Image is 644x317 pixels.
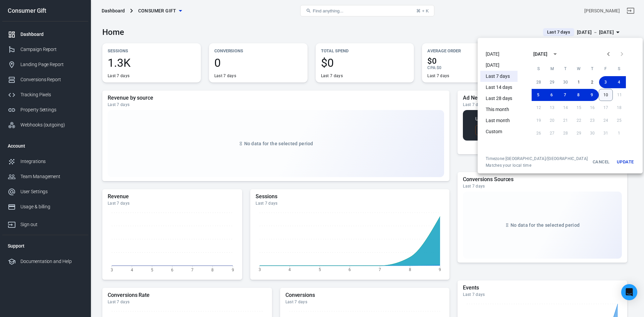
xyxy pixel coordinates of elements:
[533,62,545,75] span: Sunday
[545,76,559,88] button: 29
[559,76,572,88] button: 30
[558,89,572,101] button: 7
[573,62,585,75] span: Wednesday
[572,89,585,101] button: 8
[480,93,518,104] li: Last 28 days
[549,48,561,60] button: calendar view is open, switch to year view
[545,89,558,101] button: 6
[613,62,625,75] span: Saturday
[602,47,615,61] button: Previous month
[480,82,518,93] li: Last 14 days
[600,62,612,75] span: Friday
[572,76,586,88] button: 1
[532,89,545,101] button: 5
[486,156,588,161] div: Timezone: [GEOGRAPHIC_DATA]/[GEOGRAPHIC_DATA]
[559,62,572,75] span: Tuesday
[480,60,518,71] li: [DATE]
[590,156,612,168] button: Cancel
[480,115,518,126] li: Last month
[486,163,588,168] span: Matches your local time
[533,51,547,58] div: [DATE]
[614,156,636,168] button: Update
[621,284,637,300] div: Open Intercom Messenger
[599,76,612,88] button: 3
[546,62,558,75] span: Monday
[480,126,518,137] li: Custom
[585,89,599,101] button: 9
[480,49,518,60] li: [DATE]
[480,104,518,115] li: This month
[612,76,626,88] button: 4
[586,62,598,75] span: Thursday
[532,76,545,88] button: 28
[480,71,518,82] li: Last 7 days
[586,76,599,88] button: 2
[599,89,613,101] button: 10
